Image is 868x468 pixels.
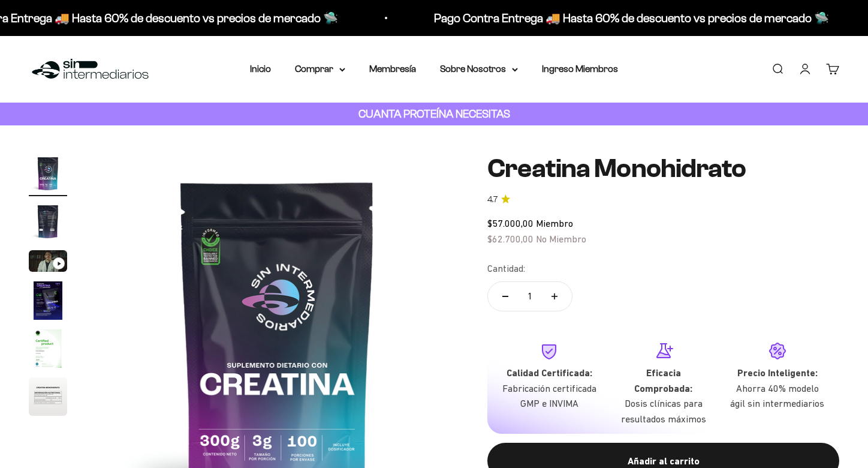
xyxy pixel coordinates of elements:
img: Creatina Monohidrato [29,377,67,416]
a: Ingreso Miembros [542,64,618,74]
summary: Comprar [295,61,345,77]
button: Ir al artículo 1 [29,154,67,196]
p: Ahorra 40% modelo ágil sin intermediarios [730,381,825,412]
strong: Precio Inteligente: [737,367,818,379]
a: Membresía [369,64,416,74]
button: Aumentar cantidad [537,282,572,311]
strong: CUANTA PROTEÍNA NECESITAS [358,107,510,120]
span: 4.7 [487,193,498,206]
img: Creatina Monohidrato [29,329,67,368]
a: Inicio [250,64,271,74]
p: Pago Contra Entrega 🚚 Hasta 60% de descuento vs precios de mercado 🛸 [434,8,829,28]
button: Ir al artículo 4 [29,281,67,323]
img: Creatina Monohidrato [29,202,67,241]
a: 4.74.7 de 5.0 estrellas [487,193,839,206]
strong: Calidad Certificada: [507,367,592,379]
p: Dosis clínicas para resultados máximos [616,396,710,427]
span: Miembro [536,218,573,229]
span: $62.700,00 [487,233,534,244]
button: Ir al artículo 5 [29,329,67,371]
span: No Miembro [536,233,586,244]
img: Creatina Monohidrato [29,281,67,320]
strong: Eficacia Comprobada: [634,367,692,394]
h1: Creatina Monohidrato [487,154,839,183]
label: Cantidad: [487,261,525,277]
button: Ir al artículo 6 [29,377,67,419]
p: Fabricación certificada GMP e INVIMA [502,381,596,412]
img: Creatina Monohidrato [29,154,67,193]
summary: Sobre Nosotros [440,61,518,77]
button: Ir al artículo 2 [29,202,67,244]
button: Reducir cantidad [488,282,523,311]
span: $57.000,00 [487,218,534,229]
button: Ir al artículo 3 [29,250,67,275]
